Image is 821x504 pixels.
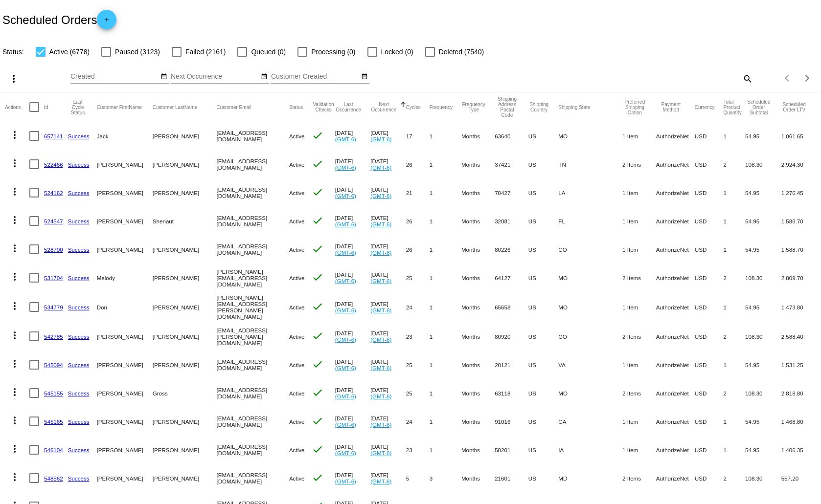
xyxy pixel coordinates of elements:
mat-cell: [DATE] [335,322,370,351]
mat-cell: AuthorizeNet [656,379,695,407]
mat-cell: 108.30 [745,322,781,351]
mat-cell: 24 [406,292,430,322]
button: Change sorting for NextOccurrenceUtc [370,102,397,112]
mat-cell: FL [558,207,622,235]
mat-cell: [EMAIL_ADDRESS][DOMAIN_NAME] [217,379,289,407]
mat-cell: 2 Items [622,263,656,292]
mat-cell: 1 [430,150,461,178]
mat-cell: MO [558,263,622,292]
mat-cell: 23 [406,436,430,464]
mat-cell: 1 [723,178,745,207]
a: Success [68,304,90,310]
mat-cell: 17 [406,122,430,150]
mat-cell: [EMAIL_ADDRESS][DOMAIN_NAME] [217,351,289,379]
mat-cell: 24 [406,407,430,436]
a: 542785 [44,333,63,340]
mat-cell: [DATE] [335,464,370,492]
mat-cell: 1 [430,322,461,351]
mat-cell: [DATE] [370,122,406,150]
mat-cell: 1 [430,351,461,379]
a: 657141 [44,133,63,139]
mat-cell: [DATE] [335,207,370,235]
a: (GMT-6) [335,221,356,227]
mat-cell: [PERSON_NAME] [97,207,153,235]
a: (GMT-6) [370,164,391,171]
mat-cell: Months [461,235,495,263]
mat-cell: 1,468.80 [781,407,816,436]
mat-cell: [PERSON_NAME] [153,263,217,292]
mat-cell: 20121 [495,351,528,379]
a: 545165 [44,418,63,425]
mat-cell: AuthorizeNet [656,207,695,235]
mat-cell: 54.95 [745,351,781,379]
mat-cell: [PERSON_NAME] [97,436,153,464]
mat-cell: AuthorizeNet [656,263,695,292]
mat-cell: 70427 [495,178,528,207]
mat-cell: 1 [723,207,745,235]
mat-cell: 54.95 [745,292,781,322]
mat-cell: 1 [430,407,461,436]
mat-cell: [DATE] [370,464,406,492]
mat-cell: 1 [723,122,745,150]
mat-cell: [DATE] [370,322,406,351]
mat-cell: 1 Item [622,351,656,379]
mat-cell: 1,276.45 [781,178,816,207]
mat-cell: 37421 [495,150,528,178]
mat-cell: USD [695,235,724,263]
mat-cell: 2 Items [622,150,656,178]
a: Success [68,161,90,168]
input: Created [70,73,159,81]
mat-cell: 1 Item [622,122,656,150]
mat-cell: USD [695,122,724,150]
mat-icon: more_vert [9,358,21,370]
mat-cell: 1,531.25 [781,351,816,379]
mat-cell: 1 Item [622,407,656,436]
mat-cell: [DATE] [335,122,370,150]
mat-cell: [DATE] [335,436,370,464]
mat-cell: US [528,436,559,464]
mat-cell: [DATE] [335,235,370,263]
mat-cell: 3 [430,464,461,492]
mat-cell: 1,473.80 [781,292,816,322]
mat-cell: [EMAIL_ADDRESS][PERSON_NAME][DOMAIN_NAME] [217,322,289,351]
button: Change sorting for CurrencyIso [695,104,715,110]
button: Change sorting for PaymentMethod.Type [656,102,686,112]
mat-cell: [DATE] [370,235,406,263]
mat-icon: more_vert [9,415,21,426]
mat-cell: LA [558,178,622,207]
a: Success [68,246,90,253]
mat-cell: 1 Item [622,235,656,263]
mat-cell: 2,588.40 [781,322,816,351]
button: Change sorting for ShippingPostcode [495,96,520,118]
button: Next page [798,68,817,88]
a: 524547 [44,218,63,224]
button: Change sorting for LastProcessingCycleId [68,99,88,115]
a: (GMT-6) [370,193,391,199]
mat-cell: [PERSON_NAME] [97,322,153,351]
mat-cell: USD [695,292,724,322]
mat-cell: [DATE] [370,207,406,235]
mat-cell: US [528,379,559,407]
a: (GMT-6) [370,307,391,313]
mat-cell: Jack [97,122,153,150]
mat-cell: [PERSON_NAME] [97,235,153,263]
a: (GMT-6) [335,307,356,313]
mat-cell: 1,061.65 [781,122,816,150]
mat-cell: [DATE] [370,379,406,407]
mat-cell: 1 Item [622,436,656,464]
mat-cell: 1 [723,436,745,464]
button: Change sorting for FrequencyType [461,102,486,112]
mat-cell: 1 [723,235,745,263]
mat-cell: Months [461,263,495,292]
mat-cell: 1 [723,292,745,322]
mat-cell: AuthorizeNet [656,235,695,263]
mat-cell: [PERSON_NAME] [153,292,217,322]
mat-cell: 1,588.70 [781,235,816,263]
mat-cell: 65658 [495,292,528,322]
mat-icon: more_vert [9,242,21,254]
mat-cell: [PERSON_NAME] [153,122,217,150]
mat-cell: [EMAIL_ADDRESS][DOMAIN_NAME] [217,178,289,207]
mat-cell: US [528,150,559,178]
mat-cell: [DATE] [335,178,370,207]
a: (GMT-6) [335,393,356,399]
